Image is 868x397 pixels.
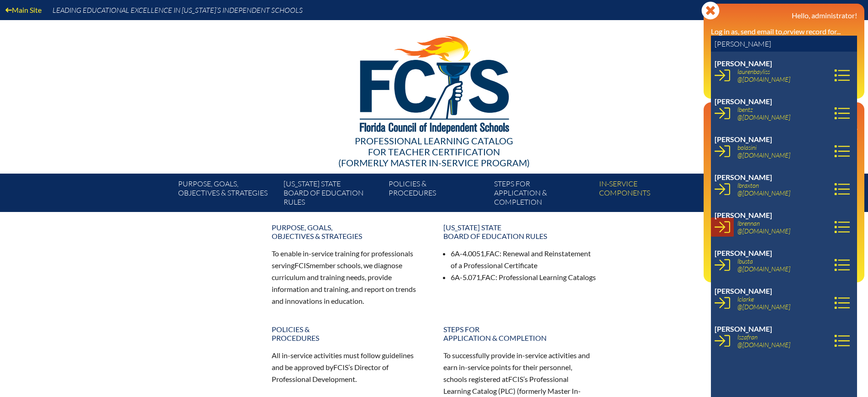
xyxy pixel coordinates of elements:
a: Policies &Procedures [266,321,431,346]
i: or [784,27,790,36]
div: Professional Learning Catalog (formerly Master In-service Program) [171,135,697,168]
a: lbrennan@[DOMAIN_NAME] [734,217,794,237]
a: Steps forapplication & completion [490,177,595,212]
a: In-servicecomponents [595,177,700,212]
span: [PERSON_NAME] [715,211,772,219]
a: lbentz@[DOMAIN_NAME] [734,104,794,123]
a: lclarke@[DOMAIN_NAME] [734,293,794,312]
a: User infoEE Control Panel [707,58,777,70]
span: FAC [486,249,500,258]
a: [US_STATE] StateBoard of Education rules [280,177,385,212]
p: All in-service activities must follow guidelines and be approved by ’s Director of Professional D... [272,349,425,385]
a: PLC Coordinator [US_STATE] Council of Independent Schools since [DATE] [707,191,852,220]
li: 6A-5.071, : Professional Learning Catalogs [451,271,597,283]
a: Purpose, goals,objectives & strategies [174,177,279,212]
img: FCISlogo221.eps [340,20,528,145]
span: [PERSON_NAME] [715,286,772,295]
span: [PERSON_NAME] [715,324,772,333]
span: [PERSON_NAME] [715,135,772,143]
p: To enable in-service training for professionals serving member schools, we diagnose curriculum an... [272,248,425,307]
a: laurenbayliss@[DOMAIN_NAME] [734,66,794,85]
a: Steps forapplication & completion [438,321,602,346]
a: [US_STATE] StateBoard of Education rules [438,219,602,244]
span: [PERSON_NAME] [715,59,772,68]
svg: Close [701,1,720,20]
a: Email passwordEmail &password [707,141,745,171]
a: bolasini@[DOMAIN_NAME] [734,142,794,161]
span: for Teacher Certification [368,146,500,157]
a: lbraxton@[DOMAIN_NAME] [734,180,794,199]
label: Log in as, send email to, view record for... [711,27,841,36]
span: FAC [482,273,495,281]
h3: Hello, administrator! [711,11,857,20]
span: [PERSON_NAME] [715,249,772,257]
a: Policies &Procedures [385,177,490,212]
span: [PERSON_NAME] [715,97,772,106]
a: Main Site [2,4,45,16]
svg: Log out [850,267,857,275]
span: FCIS [333,363,348,371]
li: 6A-4.0051, : Renewal and Reinstatement of a Professional Certificate [451,248,597,271]
span: PLC [500,386,513,395]
a: lbusta@[DOMAIN_NAME] [734,255,794,275]
span: [PERSON_NAME] [715,173,772,181]
a: Purpose, goals,objectives & strategies [266,219,431,244]
span: FCIS [508,375,523,383]
a: lszafran@[DOMAIN_NAME] [734,331,794,350]
span: FCIS [295,261,310,270]
a: Director of Professional Development [US_STATE] Council of Independent Schools since [DATE] [707,224,852,254]
a: User infoReports [707,74,747,86]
